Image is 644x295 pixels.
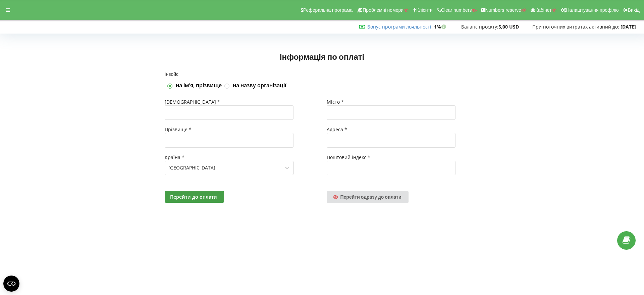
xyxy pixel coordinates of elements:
[165,191,224,203] button: Перейти до оплати
[367,23,431,30] a: Бонус програми лояльності
[363,7,404,13] span: Проблемні номери
[461,23,498,30] span: Баланс проєкту:
[327,126,347,133] span: Адреса *
[165,126,192,133] span: Прізвище *
[165,71,179,77] span: Інвойс
[165,99,220,105] span: [DEMOGRAPHIC_DATA] *
[165,154,184,160] span: Країна *
[628,7,640,13] span: Вихід
[566,7,619,13] span: Налаштування профілю
[535,7,552,13] span: Кабінет
[340,194,401,200] span: Перейти одразу до оплати
[303,7,353,13] span: Реферальна програма
[441,7,472,13] span: Clear numbers
[327,154,370,160] span: Поштовий індекс *
[532,23,619,30] span: При поточних витратах активний до:
[416,7,433,13] span: Клієнти
[498,23,519,30] strong: 5,00 USD
[327,99,344,105] span: Місто *
[170,194,217,200] span: Перейти до оплати
[233,82,286,89] label: на назву організації
[621,23,636,30] strong: [DATE]
[3,276,19,292] button: Open CMP widget
[280,52,364,61] span: Інформація по оплаті
[485,7,521,13] span: Numbers reserve
[434,23,448,30] strong: 1%
[176,82,222,89] label: на імʼя, прізвище
[327,191,409,203] a: Перейти одразу до оплати
[367,23,433,30] span: :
